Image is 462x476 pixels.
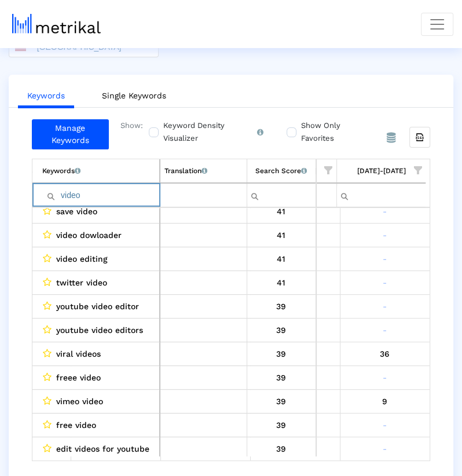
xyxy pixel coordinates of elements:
span: video editing [56,251,108,266]
span: twitter video [56,275,107,290]
div: 9/27/25 [344,204,426,219]
td: Filter cell [160,183,247,207]
span: save video [56,204,97,219]
img: metrical-logo-light.png [12,14,101,34]
input: Filter cell [337,185,427,204]
input: Filter cell [42,186,159,205]
div: 39 [251,441,312,456]
div: 41 [251,204,312,219]
span: youtube video editor [56,299,139,314]
span: free video [56,418,96,433]
div: 9/27/25 [344,346,426,361]
div: 41 [251,228,312,243]
span: viral videos [56,346,101,361]
div: 39 [251,323,312,338]
a: Keywords [18,85,74,108]
td: Column Translation [160,159,247,183]
div: 39 [251,299,312,314]
a: Single Keywords [93,85,175,107]
td: Filter cell [32,183,160,207]
td: Column Search Score [247,159,316,183]
a: Manage Keywords [32,119,109,149]
div: 9/27/25 [344,418,426,433]
button: Toggle navigation [421,13,453,36]
div: Data grid [32,159,430,461]
span: Show filter options for column '09/14/25-09/20/25' [324,166,332,174]
div: 9/27/25 [344,299,426,314]
div: 9/27/25 [344,370,426,385]
div: 9/27/25 [344,323,426,338]
div: Search Score [255,163,307,178]
div: 41 [251,275,312,290]
label: Keyword Density Visualizer [160,119,264,145]
div: 9/27/25 [344,441,426,456]
div: 9/27/25 [344,228,426,243]
div: 39 [251,370,312,385]
div: Translation [164,163,207,178]
label: Show Only Favorites [298,119,369,145]
div: 9/27/25 [344,394,426,409]
td: Column Keyword [32,159,160,183]
div: 39 [251,346,312,361]
div: 41 [251,251,312,266]
div: 39 [251,418,312,433]
input: Filter cell [160,186,247,205]
span: edit videos for youtube [56,441,149,456]
span: video dowloader [56,228,122,243]
div: 9/27/25 [344,251,426,266]
td: Filter cell [247,183,316,207]
span: youtube video editors [56,323,143,338]
div: [DATE]-[DATE] [357,163,406,178]
div: Export all data [409,127,430,148]
div: Show: [109,119,143,149]
span: vimeo video [56,394,103,409]
td: Column 09/21/25-09/27/25 [336,159,426,183]
input: Filter cell [247,186,316,205]
td: Filter cell [336,183,426,207]
div: 9/27/25 [344,275,426,290]
span: freee video [56,370,101,385]
span: Show filter options for column '09/21/25-09/27/25' [414,166,422,174]
div: Keywords [42,163,80,178]
div: 39 [251,394,312,409]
